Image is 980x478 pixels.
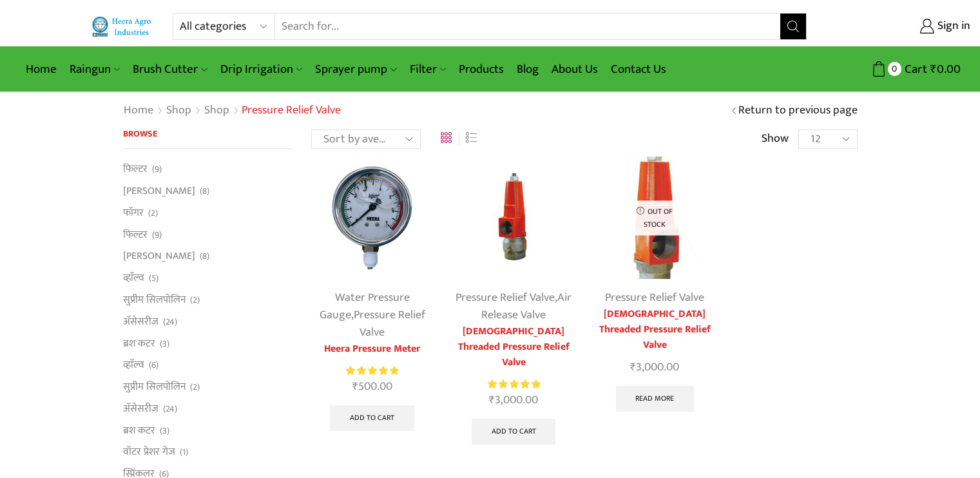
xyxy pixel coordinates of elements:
a: Shop [166,102,192,119]
a: Sign in [826,15,970,38]
span: Cart [901,61,927,78]
span: Browse [123,126,157,141]
bdi: 3,000.00 [630,358,679,377]
a: Contact Us [604,54,673,84]
span: ₹ [489,390,495,410]
img: Heera Pressure Meter [311,157,433,278]
input: Search for... [275,14,781,39]
nav: Breadcrumb [123,102,341,119]
span: Sign in [934,18,970,35]
select: Shop order [311,129,421,149]
a: Blog [510,54,545,84]
a: Pressure Relief Valve [456,288,555,307]
span: (24) [163,316,177,329]
span: (1) [180,446,188,459]
span: ₹ [630,358,636,377]
a: Home [19,54,63,84]
a: व्हाॅल्व [123,267,144,289]
h1: Pressure Relief Valve [242,104,341,118]
img: Female threaded pressure relief valve [452,157,574,278]
bdi: 3,000.00 [489,390,538,410]
span: (24) [163,403,177,416]
button: Search button [780,14,806,39]
a: वॉटर प्रेशर गेज [123,441,175,463]
bdi: 500.00 [352,377,392,396]
span: (2) [148,207,158,220]
span: ₹ [352,377,358,396]
a: फॉगर [123,202,144,224]
a: About Us [545,54,604,84]
a: सुप्रीम सिलपोलिन [123,289,186,311]
span: ₹ [930,59,937,79]
a: फिल्टर [123,224,148,245]
a: Raingun [63,54,126,84]
a: ब्रश कटर [123,332,155,354]
a: Products [452,54,510,84]
span: Rated out of 5 [488,378,540,391]
div: , [452,289,574,324]
a: [DEMOGRAPHIC_DATA] Threaded Pressure Relief Valve [452,324,574,370]
span: (8) [200,185,209,198]
a: [DEMOGRAPHIC_DATA] Threaded Pressure Relief Valve [594,307,716,353]
a: Return to previous page [738,102,858,119]
span: (2) [190,381,200,394]
a: Home [123,102,154,119]
a: Add to cart: “Female Threaded Pressure Relief Valve” [472,419,556,445]
span: Rated out of 5 [346,364,398,378]
a: Brush Cutter [126,54,213,84]
a: सुप्रीम सिलपोलिन [123,376,186,398]
span: (2) [190,294,200,307]
a: Pressure Relief Valve [605,288,704,307]
a: [PERSON_NAME] [123,245,195,267]
p: Out of stock [624,201,686,235]
div: Rated 5.00 out of 5 [346,364,398,378]
span: (9) [152,229,162,242]
a: अ‍ॅसेसरीज [123,397,159,419]
a: ब्रश कटर [123,419,155,441]
a: व्हाॅल्व [123,354,144,376]
span: 0 [888,62,901,75]
a: Add to cart: “Heera Pressure Meter” [330,405,414,431]
span: (3) [160,338,169,350]
a: फिल्टर [123,162,148,180]
a: Drip Irrigation [214,54,309,84]
a: Shop [204,102,230,119]
img: male threaded pressure relief valve [594,157,716,278]
a: Filter [403,54,452,84]
a: 0 Cart ₹0.00 [820,57,961,81]
a: Water Pressure Gauge [320,288,410,325]
a: Pressure Relief Valve [354,305,425,342]
span: (6) [149,359,159,372]
span: Show [762,131,789,148]
a: [PERSON_NAME] [123,180,195,202]
span: (9) [152,163,162,176]
a: Sprayer pump [309,54,403,84]
a: अ‍ॅसेसरीज [123,311,159,332]
span: (8) [200,250,209,263]
a: Air Release Valve [481,288,572,325]
span: (5) [149,272,159,285]
a: Heera Pressure Meter [311,341,433,357]
div: Rated 5.00 out of 5 [488,378,540,391]
a: Read more about “Male Threaded Pressure Relief Valve” [616,386,695,412]
div: , [311,289,433,341]
span: (3) [160,425,169,437]
bdi: 0.00 [930,59,961,79]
